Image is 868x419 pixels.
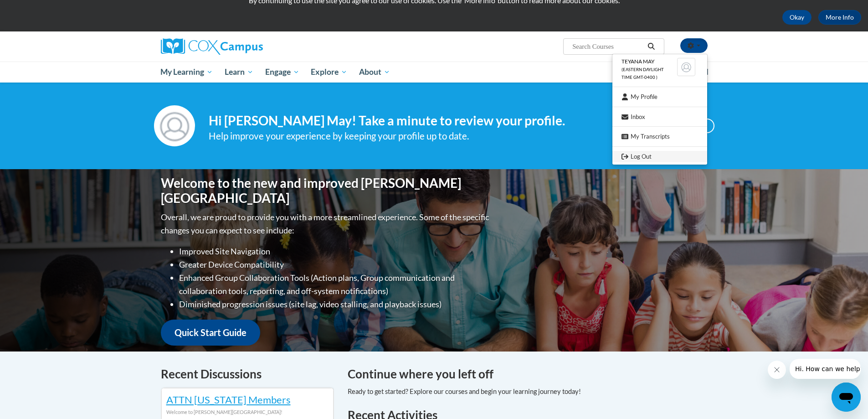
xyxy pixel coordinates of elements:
a: My Transcripts [612,131,707,142]
button: Search [644,41,658,52]
a: My Learning [155,62,219,83]
span: Engage [265,67,299,78]
a: About [353,62,396,83]
a: Explore [305,62,353,83]
button: Okay [782,10,812,25]
span: Learn [225,67,253,78]
span: Hi. How can we help? [5,6,74,14]
a: Cox Campus [161,38,334,55]
a: Inbox [612,111,707,123]
img: Profile Image [154,105,195,146]
button: Account Settings [680,38,708,53]
li: Improved Site Navigation [179,245,491,258]
div: Welcome to [PERSON_NAME][GEOGRAPHIC_DATA]! [166,407,329,417]
a: Quick Start Guide [161,320,260,346]
iframe: Message from company [790,359,861,379]
a: Engage [259,62,305,83]
h4: Hi [PERSON_NAME] May! Take a minute to review your profile. [209,113,644,129]
a: More Info [818,10,861,25]
iframe: Close message [768,361,786,379]
a: ATTN [US_STATE] Members [166,393,291,406]
h1: Welcome to the new and improved [PERSON_NAME][GEOGRAPHIC_DATA] [161,176,491,206]
img: Learner Profile Avatar [677,58,695,76]
iframe: Button to launch messaging window [832,383,861,412]
span: (Eastern Daylight Time GMT-0400 ) [621,67,664,80]
a: Learn [219,62,259,83]
a: My Profile [612,91,707,103]
li: Diminished progression issues (site lag, video stalling, and playback issues) [179,298,491,311]
li: Enhanced Group Collaboration Tools (Action plans, Group communication and collaboration tools, re... [179,271,491,298]
input: Search Courses [571,41,644,52]
div: Help improve your experience by keeping your profile up to date. [209,129,644,144]
div: Main menu [147,62,721,83]
h4: Continue where you left off [348,365,708,383]
span: Explore [311,67,347,78]
span: Teyana May [621,58,654,65]
span: My Learning [160,67,213,78]
li: Greater Device Compatibility [179,258,491,271]
img: Cox Campus [161,38,263,55]
h4: Recent Discussions [161,365,334,383]
span: About [359,67,390,78]
p: Overall, we are proud to provide you with a more streamlined experience. Some of the specific cha... [161,211,491,237]
a: Logout [612,151,707,162]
